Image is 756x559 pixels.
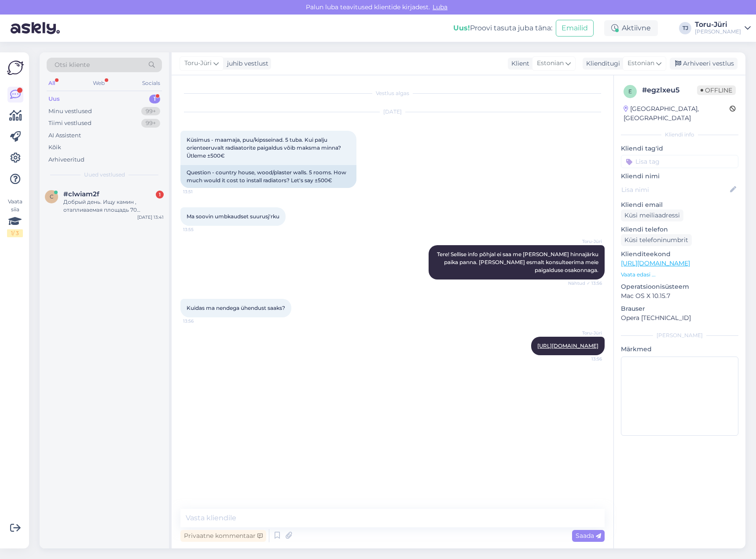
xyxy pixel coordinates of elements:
[569,238,602,245] span: Toru-Jüri
[453,24,470,32] b: Uus!
[140,77,162,89] div: Socials
[430,3,450,11] span: Luba
[537,342,598,349] a: [URL][DOMAIN_NAME]
[453,23,552,33] div: Proovi tasuta juba täna:
[621,313,738,323] p: Opera [TECHNICAL_ID]
[621,282,738,291] p: Operatsioonisüsteem
[187,136,342,159] span: Küsimus - maamaja, puu/kipsseinad. 5 tuba. Kui palju orienteeruvalt radiaatorite paigaldus võib m...
[137,214,164,221] div: [DATE] 13:41
[183,226,216,233] span: 13:55
[63,198,164,214] div: Добрый день. Ищу камин , отапливаемая площадь 70 квадратов, потолки 2800. Желательно с плитой, чт...
[568,280,602,287] span: Nähtud ✓ 13:56
[84,171,125,179] span: Uued vestlused
[621,271,738,279] p: Vaata edasi ...
[621,234,692,246] div: Küsi telefoninumbrit
[624,104,730,123] div: [GEOGRAPHIC_DATA], [GEOGRAPHIC_DATA]
[180,165,356,188] div: Question - country house, wood/plaster walls. 5 rooms. How much would it cost to install radiator...
[50,193,54,200] span: c
[621,131,738,139] div: Kliendi info
[642,85,697,96] div: # egzlxeu5
[621,225,738,234] p: Kliendi telefon
[621,259,690,267] a: [URL][DOMAIN_NAME]
[48,155,84,164] div: Arhiveeritud
[628,88,632,95] span: e
[621,200,738,210] p: Kliendi email
[156,191,164,199] div: 1
[621,291,738,301] p: Mac OS X 10.15.7
[576,532,601,540] span: Saada
[621,172,738,181] p: Kliendi nimi
[437,251,600,273] span: Tere! Sellise info põhjal ei saa me [PERSON_NAME] hinnajärku paika panna. [PERSON_NAME] esmalt ko...
[621,250,738,259] p: Klienditeekond
[569,330,602,336] span: Toru-Jüri
[48,143,61,152] div: Kõik
[508,59,529,68] div: Klient
[7,229,23,237] div: 1 / 3
[670,58,738,70] div: Arhiveeri vestlus
[48,107,92,116] div: Minu vestlused
[621,185,728,195] input: Lisa nimi
[556,20,594,37] button: Emailid
[187,213,279,220] span: Ma soovin umbkaudset suurusj'rku
[224,59,268,68] div: juhib vestlust
[47,77,57,89] div: All
[55,60,90,70] span: Otsi kliente
[7,198,23,237] div: Vaata siia
[569,356,602,362] span: 13:56
[695,28,741,35] div: [PERSON_NAME]
[537,59,564,68] span: Estonian
[180,530,266,542] div: Privaatne kommentaar
[184,59,212,68] span: Toru-Jüri
[180,89,605,97] div: Vestlus algas
[149,95,160,103] div: 1
[695,21,751,35] a: Toru-Jüri[PERSON_NAME]
[628,59,654,68] span: Estonian
[621,210,683,221] div: Küsi meiliaadressi
[621,144,738,153] p: Kliendi tag'id
[695,21,741,28] div: Toru-Jüri
[183,318,216,324] span: 13:56
[583,59,620,68] div: Klienditugi
[7,59,24,76] img: Askly Logo
[180,108,605,116] div: [DATE]
[141,119,160,128] div: 99+
[621,331,738,339] div: [PERSON_NAME]
[63,190,99,198] span: #clwiam2f
[91,77,106,89] div: Web
[183,188,216,195] span: 13:51
[697,85,736,95] span: Offline
[48,119,92,128] div: Tiimi vestlused
[48,131,81,140] div: AI Assistent
[141,107,160,116] div: 99+
[621,304,738,313] p: Brauser
[621,155,738,168] input: Lisa tag
[679,22,691,34] div: TJ
[48,95,60,103] div: Uus
[621,345,738,354] p: Märkmed
[604,20,658,36] div: Aktiivne
[187,305,285,311] span: Kuidas ma nendega ühendust saaks?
